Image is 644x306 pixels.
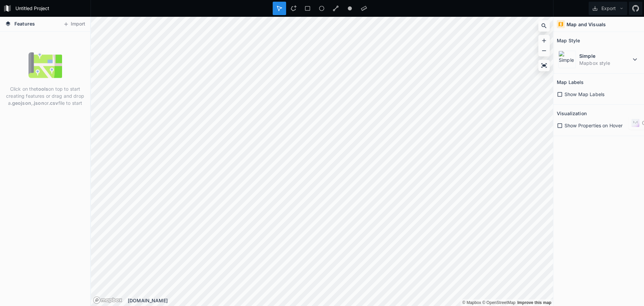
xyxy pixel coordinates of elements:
[11,100,31,106] strong: .geojson
[557,35,580,46] h2: Map Style
[49,100,58,106] strong: .csv
[14,20,35,27] span: Features
[558,51,576,68] img: Simple
[5,85,85,106] p: Click on the on top to start creating features or drag and drop a , or file to start
[579,59,631,67] dd: Mapbox style
[29,48,62,82] img: empty
[462,300,481,305] a: Mapbox
[589,2,627,15] button: Export
[93,296,122,304] a: Mapbox logo
[128,297,553,304] div: [DOMAIN_NAME]
[60,19,89,30] button: Import
[565,122,623,129] span: Show Properties on Hover
[557,108,587,119] h2: Visualization
[482,300,516,305] a: OpenStreetMap
[565,91,604,98] span: Show Map Labels
[33,100,44,106] strong: .json
[557,77,584,87] h2: Map Labels
[579,52,631,59] dt: Simple
[517,300,551,305] a: Map feedback
[36,86,48,92] strong: tools
[567,21,606,28] h4: Map and Visuals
